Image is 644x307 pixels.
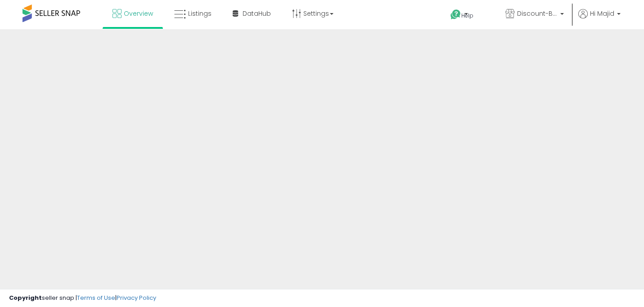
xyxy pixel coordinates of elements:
[461,12,473,19] span: Help
[9,294,156,302] div: seller snap | |
[450,9,461,20] i: Get Help
[590,9,614,18] span: Hi Majid
[578,9,621,29] a: Hi Majid
[443,2,491,29] a: Help
[77,293,115,302] a: Terms of Use
[117,293,156,302] a: Privacy Policy
[9,293,42,302] strong: Copyright
[243,9,271,18] span: DataHub
[188,9,212,18] span: Listings
[124,9,153,18] span: Overview
[517,9,558,18] span: Discount-Brands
